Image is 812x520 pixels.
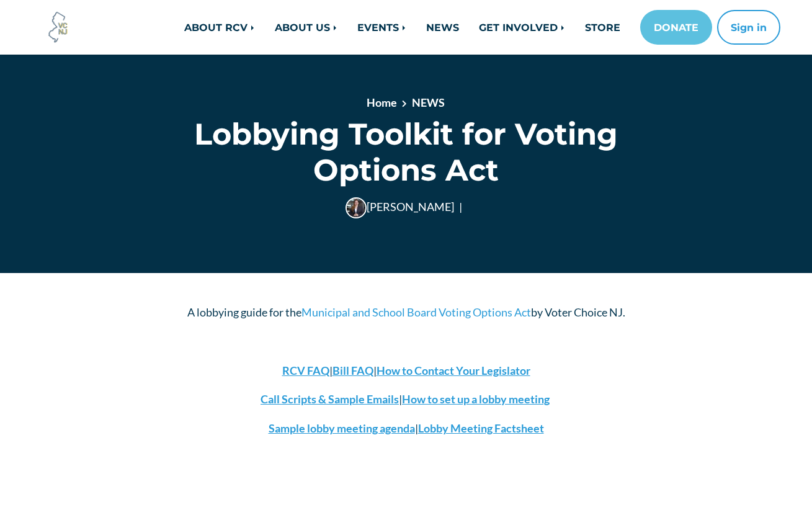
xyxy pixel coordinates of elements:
img: April Nicklaus [346,197,367,218]
a: How to set up a lobby meeting [402,392,550,406]
a: STORE [575,15,630,40]
a: Municipal and School Board Voting Options Act [301,305,531,319]
a: NEWS [412,96,445,109]
a: Bill FAQ [332,364,373,377]
a: Call Scripts & Sample Emails [261,392,399,406]
a: RCV FAQ [282,364,329,377]
h1: Lobbying Toolkit for Voting Options Act [150,116,662,187]
button: Sign in or sign up [717,10,780,45]
a: DONATE [640,10,712,45]
a: Lobby Meeting Factsheet [418,421,544,435]
p: | | [150,361,662,380]
a: How to Contact Your Legislator [377,364,530,377]
p: A lobbying guide for the by Voter Choice NJ. [150,303,662,322]
div: [PERSON_NAME] [150,197,662,218]
a: Sample lobby meeting agenda [269,421,415,435]
p: | [150,390,662,409]
a: Home [367,96,397,109]
nav: Main navigation [141,10,780,45]
img: Voter Choice NJ [42,11,75,44]
a: ABOUT RCV [174,15,265,40]
nav: breadcrumb [194,94,617,116]
a: ABOUT US [265,15,347,40]
a: GET INVOLVED [469,15,575,40]
a: EVENTS [347,15,416,40]
a: NEWS [416,15,469,40]
span: | [459,200,462,213]
p: | [150,419,662,438]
